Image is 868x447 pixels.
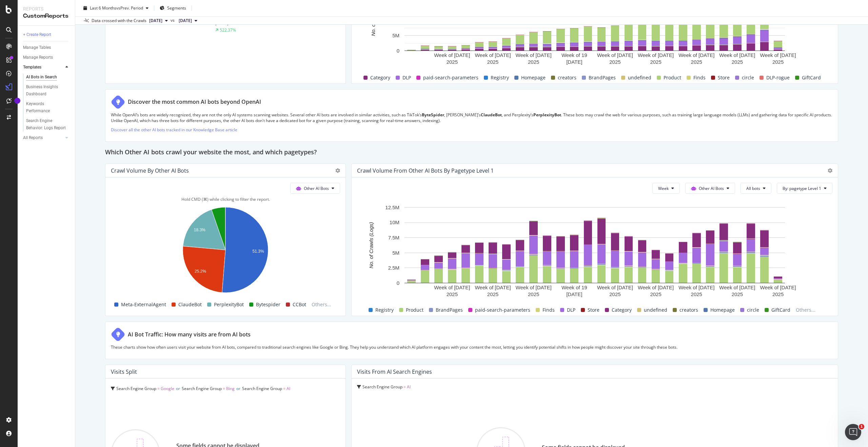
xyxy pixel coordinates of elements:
[521,74,546,82] span: Homepage
[242,386,282,391] span: Search Engine Group
[26,74,70,81] a: AI Bots in Search
[116,386,156,391] span: Search Engine Group
[26,74,57,81] div: AI Bots in Search
[746,186,760,191] span: All bots
[23,54,70,61] a: Manage Reports
[176,17,200,25] button: [DATE]
[766,74,790,82] span: DLP-rogue
[693,74,706,82] span: Finds
[638,52,674,58] text: Week of [DATE]
[609,292,620,297] text: 2025
[772,59,784,65] text: 2025
[747,306,759,314] span: circle
[679,306,698,314] span: creators
[146,17,171,25] button: [DATE]
[179,18,192,24] span: 2025 Feb. 20th
[370,74,390,82] span: Category
[481,112,502,118] strong: ClaudeBot
[111,127,237,133] a: Discover all the other AI bots tracked in our Knowledge Base article
[105,147,838,158] div: Which Other AI bots crawl your website the most, and which pagetypes?
[402,74,411,82] span: DLP
[650,292,661,297] text: 2025
[23,44,70,51] a: Manage Tables
[23,64,63,71] a: Templates
[772,292,784,297] text: 2025
[357,167,494,174] div: Crawl Volume from Other AI Bots by pagetype Level 1
[397,280,399,286] text: 0
[392,250,399,256] text: 5M
[23,134,43,141] div: All Reports
[111,112,832,123] p: While OpenAI’s bots are widely recognized, they are not the only AI systems scanning websites. Se...
[105,322,838,359] div: AI Bot Traffic: How many visits are from AI botsThese charts show how often users visit your webs...
[760,52,796,58] text: Week of [DATE]
[542,306,555,314] span: Finds
[309,300,334,309] span: Others...
[652,183,680,194] button: Week
[375,306,394,314] span: Registry
[491,74,509,82] span: Registry
[105,163,346,316] div: Crawl Volume by Other AI BotsOther AI BotsHold CMD (⌘) while clicking to filter the report.A char...
[516,52,552,58] text: Week of [DATE]
[111,196,340,202] div: Hold CMD (⌘) while clicking to filter the report.
[26,83,65,98] div: Business Insights Dashboard
[403,384,406,390] span: =
[388,265,399,271] text: 2.5M
[802,74,821,82] span: GiftCard
[105,147,317,158] h2: Which Other AI bots crawl your website the most, and which pagetypes?
[566,59,582,65] text: [DATE]
[528,292,539,297] text: 2025
[638,285,674,291] text: Week of [DATE]
[178,300,202,309] span: ClaudeBot
[475,285,511,291] text: Week of [DATE]
[475,52,511,58] text: Week of [DATE]
[407,384,411,390] span: AI
[777,183,832,194] button: By: pagetype Level 1
[304,186,329,191] span: Other AI Bots
[685,183,735,194] button: Other AI Bots
[223,386,225,391] span: =
[26,117,70,132] a: Search Engine Behavior: Logs Report
[111,368,137,375] div: Visits Split
[23,31,51,38] div: + Create Report
[487,59,498,65] text: 2025
[390,220,399,226] text: 10M
[351,163,838,316] div: Crawl Volume from Other AI Bots by pagetype Level 1WeekOther AI BotsAll botsBy: pagetype Level 1A...
[392,33,399,38] text: 5M
[434,285,470,291] text: Week of [DATE]
[23,64,41,71] div: Templates
[293,300,306,309] span: CCBot
[783,186,821,191] span: By: pagetype Level 1
[111,167,189,174] div: Crawl Volume by Other AI Bots
[561,285,587,291] text: Week of 19
[171,17,176,23] span: vs
[362,384,402,390] span: Search Engine Group
[194,228,205,232] text: 18.3%
[182,386,222,391] span: Search Engine Group
[658,186,669,191] span: Week
[678,52,714,58] text: Week of [DATE]
[475,306,530,314] span: paid-search-parameters
[650,59,661,65] text: 2025
[719,52,755,58] text: Week of [DATE]
[128,98,261,106] div: Discover the most common AI bots beyond OpenAI
[859,424,864,429] span: 1
[236,386,240,391] span: or
[516,285,552,291] text: Week of [DATE]
[90,5,116,11] span: Last 6 Months
[111,204,340,299] svg: A chart.
[718,74,730,82] span: Store
[167,5,186,11] span: Segments
[287,386,290,391] span: AI
[423,74,478,82] span: paid-search-parameters
[434,52,470,58] text: Week of [DATE]
[116,5,143,11] span: vs Prev. Period
[23,5,70,12] div: Reports
[447,292,458,297] text: 2025
[597,285,633,291] text: Week of [DATE]
[23,44,51,51] div: Manage Tables
[161,386,174,391] span: Google
[176,386,180,391] span: or
[105,89,838,142] div: Discover the most common AI bots beyond OpenAIWhile OpenAI’s bots are widely recognized, they are...
[760,285,796,291] text: Week of [DATE]
[793,306,818,314] span: Others...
